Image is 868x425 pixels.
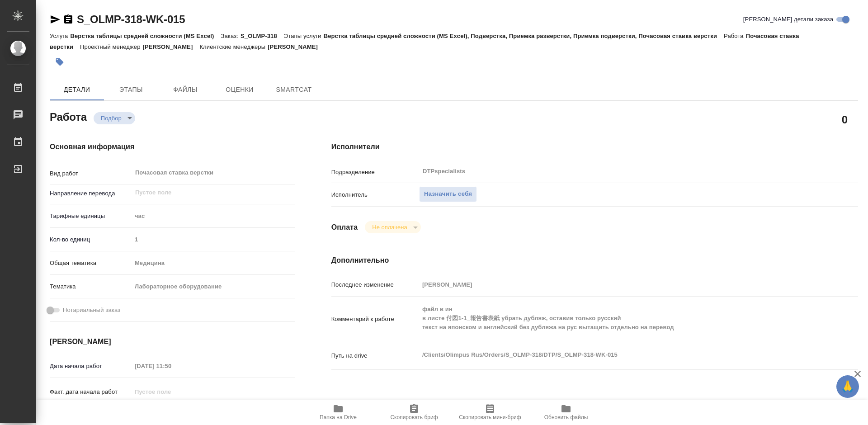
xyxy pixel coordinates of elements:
input: Пустое поле [134,187,274,198]
input: Пустое поле [132,233,295,246]
span: SmartCat [272,84,316,95]
span: Детали [55,84,99,95]
h4: Дополнительно [331,255,858,266]
button: Скопировать бриф [376,400,452,425]
p: Подразделение [331,168,419,177]
span: 🙏 [840,377,855,396]
p: Верстка таблицы средней сложности (MS Excel), Подверстка, Приемка разверстки, Приемка подверстки,... [324,33,724,39]
button: Обновить файлы [528,400,604,425]
button: Скопировать мини-бриф [452,400,528,425]
span: Обновить файлы [544,414,588,420]
button: Скопировать ссылку для ЯМессенджера [50,14,61,25]
textarea: /Clients/Olimpus Rus/Orders/S_OLMP-318/DTP/S_OLMP-318-WK-015 [419,347,814,363]
span: Скопировать мини-бриф [459,414,521,420]
button: Подбор [98,114,124,122]
button: Скопировать ссылку [63,14,74,25]
h4: [PERSON_NAME] [50,336,295,347]
p: Вид работ [50,169,132,178]
div: Медицина [132,255,295,271]
p: Факт. дата начала работ [50,387,132,397]
button: Назначить себя [419,186,477,202]
p: Тематика [50,282,132,291]
p: Дата начала работ [50,362,132,371]
h4: Оплата [331,222,358,233]
span: [PERSON_NAME] детали заказа [743,15,833,24]
p: Клиентские менеджеры [199,43,268,50]
h2: 0 [842,112,848,127]
button: 🙏 [836,375,859,398]
input: Пустое поле [132,385,211,398]
p: Услуга [50,33,70,39]
div: час [132,208,295,224]
input: Пустое поле [132,359,211,373]
span: Назначить себя [424,189,472,199]
textarea: файл в ин в листе 付図1-1_報告書表紙 убрать дубляж, оставив только русский текст на японском и английски... [419,302,814,335]
p: Заказ: [221,33,241,39]
div: Лабораторное оборудование [132,279,295,294]
input: Пустое поле [419,278,814,291]
p: Исполнитель [331,190,419,199]
span: Скопировать бриф [390,414,438,420]
p: Этапы услуги [284,33,324,39]
span: Файлы [164,84,207,95]
p: Работа [724,33,746,39]
p: Направление перевода [50,189,132,198]
p: Путь на drive [331,351,419,360]
p: Тарифные единицы [50,212,132,221]
p: S_OLMP-318 [241,33,284,39]
a: S_OLMP-318-WK-015 [77,13,185,25]
span: Оценки [218,84,261,95]
button: Не оплачена [369,223,410,231]
p: Кол-во единиц [50,235,132,244]
p: [PERSON_NAME] [143,43,200,50]
p: Последнее изменение [331,280,419,289]
p: [PERSON_NAME] [268,43,325,50]
span: Папка на Drive [320,414,357,420]
span: Нотариальный заказ [63,306,120,315]
div: Подбор [365,221,420,233]
p: Проектный менеджер [80,43,142,50]
h2: Работа [50,108,87,124]
p: Почасовая ставка верстки [50,33,799,50]
p: Верстка таблицы средней сложности (MS Excel) [70,33,221,39]
h4: Основная информация [50,142,295,152]
div: Подбор [94,112,135,124]
button: Добавить тэг [50,52,70,72]
button: Папка на Drive [300,400,376,425]
p: Общая тематика [50,259,132,268]
p: Комментарий к работе [331,315,419,324]
span: Этапы [109,84,153,95]
h4: Исполнители [331,142,858,152]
